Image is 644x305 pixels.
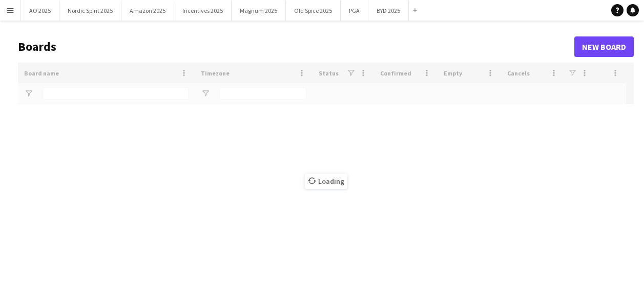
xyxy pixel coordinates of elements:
span: Loading [305,174,347,189]
a: New Board [574,36,634,57]
button: Magnum 2025 [232,1,286,21]
button: BYD 2025 [368,1,409,21]
button: Incentives 2025 [174,1,232,21]
h1: Boards [18,39,574,54]
button: Amazon 2025 [121,1,174,21]
button: PGA [341,1,368,21]
button: AO 2025 [21,1,59,21]
button: Nordic Spirit 2025 [59,1,121,21]
button: Old Spice 2025 [286,1,341,21]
